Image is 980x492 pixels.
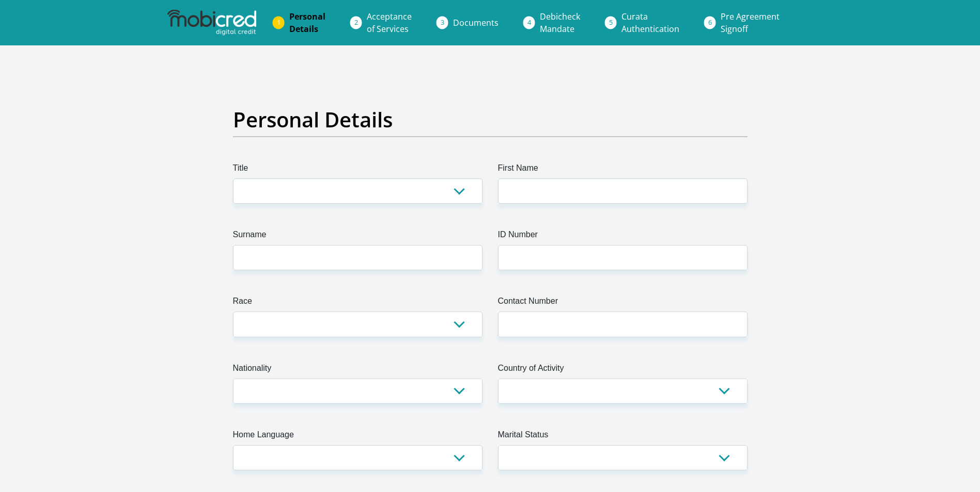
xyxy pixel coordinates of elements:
input: ID Number [498,245,748,270]
a: Pre AgreementSignoff [712,6,788,39]
a: DebicheckMandate [532,6,588,39]
span: Personal Details [289,11,325,35]
label: Marital Status [498,429,748,445]
label: Home Language [233,429,483,445]
label: Title [233,162,483,178]
img: mobicred logo [167,10,256,36]
a: Documents [445,12,507,33]
a: PersonalDetails [281,6,334,39]
label: Surname [233,228,483,245]
span: Pre Agreement Signoff [721,11,780,35]
span: Acceptance of Services [367,11,412,35]
label: First Name [498,162,748,178]
label: Country of Activity [498,362,748,379]
input: Surname [233,245,483,270]
label: Contact Number [498,295,748,311]
label: ID Number [498,228,748,245]
span: Documents [453,17,499,28]
h2: Personal Details [233,107,748,132]
span: Curata Authentication [621,11,679,35]
input: First Name [498,178,748,204]
span: Debicheck Mandate [540,11,580,35]
a: Acceptanceof Services [359,6,420,39]
a: CurataAuthentication [613,6,688,39]
label: Nationality [233,362,483,379]
label: Race [233,295,483,311]
input: Contact Number [498,311,748,337]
